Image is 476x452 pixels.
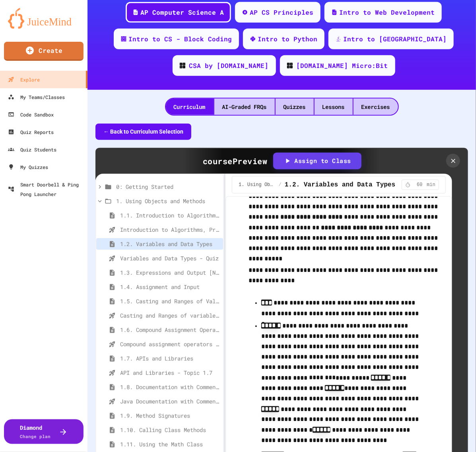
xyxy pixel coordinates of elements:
[116,182,220,191] span: 0: Getting Started
[8,162,48,172] div: My Quizzes
[120,254,220,262] span: Variables and Data Types - Quiz
[120,297,220,305] span: 1.5. Casting and Ranges of Values
[120,283,220,291] span: 1.4. Assignment and Input
[287,63,293,68] img: CODE_logo_RGB.png
[120,225,220,234] span: Introduction to Algorithms, Programming, and Compilers
[120,340,220,348] span: Compound assignment operators - Quiz
[203,155,268,167] div: course Preview
[95,124,191,140] button: ← Back to Curriculum Selection
[279,182,282,188] span: /
[8,180,84,199] div: Smart Doorbell & Ping Pong Launcher
[189,61,269,70] div: CSA by [DOMAIN_NAME]
[427,182,435,188] span: min
[140,8,224,17] div: AP Computer Science A
[274,153,361,169] button: Assign to Class
[258,34,317,44] div: Intro to Python
[116,197,220,205] span: 1. Using Objects and Methods
[120,383,220,391] span: 1.8. Documentation with Comments and Preconditions
[339,8,435,17] div: Intro to Web Development
[239,182,275,188] span: 1. Using Objects and Methods
[20,423,51,440] div: Diamond
[285,180,395,190] span: 1.2. Variables and Data Types
[120,440,220,448] span: 1.11. Using the Math Class
[120,354,220,363] span: 1.7. APIs and Libraries
[128,34,232,44] div: Intro to CS - Block Coding
[120,411,220,420] span: 1.9. Method Signatures
[166,99,214,115] div: Curriculum
[284,156,352,165] div: Assign to Class
[120,311,220,320] span: Casting and Ranges of variables - Quiz
[8,92,65,102] div: My Teams/Classes
[120,268,220,277] span: 1.3. Expressions and Output [New]
[297,61,388,70] div: [DOMAIN_NAME] Micro:Bit
[276,99,314,115] div: Quizzes
[120,426,220,434] span: 1.10. Calling Class Methods
[214,99,275,115] div: AI-Graded FRQs
[180,63,185,68] img: CODE_logo_RGB.png
[8,8,80,29] img: logo-orange.svg
[120,397,220,405] span: Java Documentation with Comments - Topic 1.8
[315,99,353,115] div: Lessons
[4,42,84,61] a: Create
[343,34,447,44] div: Intro to [GEOGRAPHIC_DATA]
[120,369,220,377] span: API and Libraries - Topic 1.7
[8,75,40,84] div: Explore
[20,433,51,439] span: Change plan
[8,110,54,119] div: Code Sandbox
[120,326,220,334] span: 1.6. Compound Assignment Operators
[120,240,220,248] span: 1.2. Variables and Data Types
[354,99,398,115] div: Exercises
[4,419,84,444] button: DiamondChange plan
[8,145,56,154] div: Quiz Students
[250,8,313,17] div: AP CS Principles
[413,182,426,188] span: 60
[8,127,54,137] div: Quiz Reports
[120,211,220,219] span: 1.1. Introduction to Algorithms, Programming, and Compilers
